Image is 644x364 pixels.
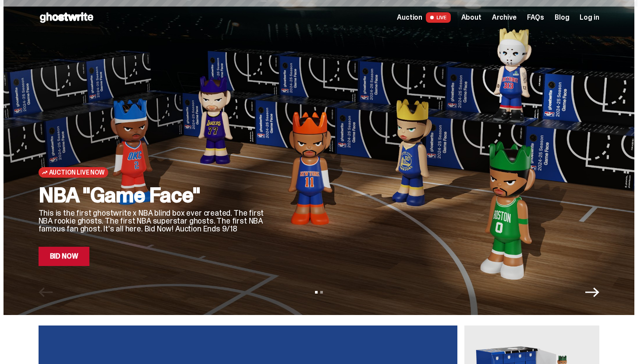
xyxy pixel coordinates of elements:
[39,247,90,266] a: Bid Now
[320,291,323,294] button: View slide 2
[585,285,599,299] button: Next
[397,14,422,21] span: Auction
[315,291,318,294] button: View slide 1
[39,185,266,206] h2: NBA "Game Face"
[527,14,544,21] a: FAQs
[580,14,599,21] a: Log in
[492,14,517,21] a: Archive
[397,12,450,23] a: Auction LIVE
[426,12,451,23] span: LIVE
[49,169,105,176] span: Auction Live Now
[555,14,569,21] a: Blog
[39,209,266,233] p: This is the first ghostwrite x NBA blind box ever created. The first NBA rookie ghosts. The first...
[461,14,481,21] a: About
